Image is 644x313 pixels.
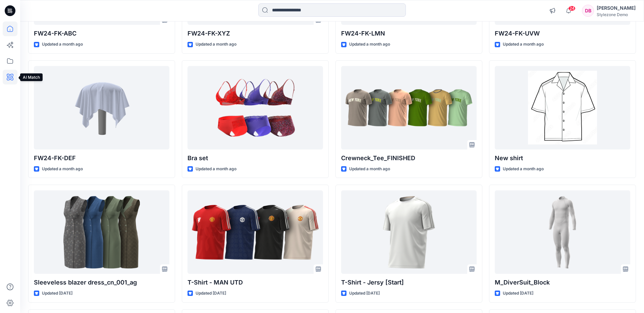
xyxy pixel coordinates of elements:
[349,166,390,173] p: Updated a month ago
[503,166,544,173] p: Updated a month ago
[34,278,169,287] p: Sleeveless blazer dress_cn_001_ag
[349,41,390,48] p: Updated a month ago
[597,4,636,12] div: [PERSON_NAME]
[196,290,226,297] p: Updated [DATE]
[503,41,544,48] p: Updated a month ago
[341,278,477,287] p: T-Shirt - Jersy [Start]
[187,153,323,163] p: Bra set
[196,41,236,48] p: Updated a month ago
[341,29,477,38] p: FW24-FK-LMN
[187,29,323,38] p: FW24-FK-XYZ
[341,190,477,274] a: T-Shirt - Jersy [Start]
[495,29,630,38] p: FW24-FK-UVW
[187,66,323,149] a: Bra set
[42,290,72,297] p: Updated [DATE]
[341,66,477,149] a: Crewneck_Tee_FINISHED
[597,12,636,17] div: Stylezone Demo
[568,6,576,11] span: 24
[187,278,323,287] p: T-Shirt - MAN UTD
[187,190,323,274] a: T-Shirt - MAN UTD
[34,29,169,38] p: FW24-FK-ABC
[34,153,169,163] p: FW24-FK-DEF
[349,290,380,297] p: Updated [DATE]
[495,278,630,287] p: M_DiverSuit_Block
[341,153,477,163] p: Crewneck_Tee_FINISHED
[495,153,630,163] p: New shirt
[495,66,630,149] a: New shirt
[42,41,83,48] p: Updated a month ago
[34,190,169,274] a: Sleeveless blazer dress_cn_001_ag
[42,166,83,173] p: Updated a month ago
[582,5,594,17] div: DB
[495,190,630,274] a: M_DiverSuit_Block
[34,66,169,149] a: FW24-FK-DEF
[196,166,236,173] p: Updated a month ago
[503,290,533,297] p: Updated [DATE]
